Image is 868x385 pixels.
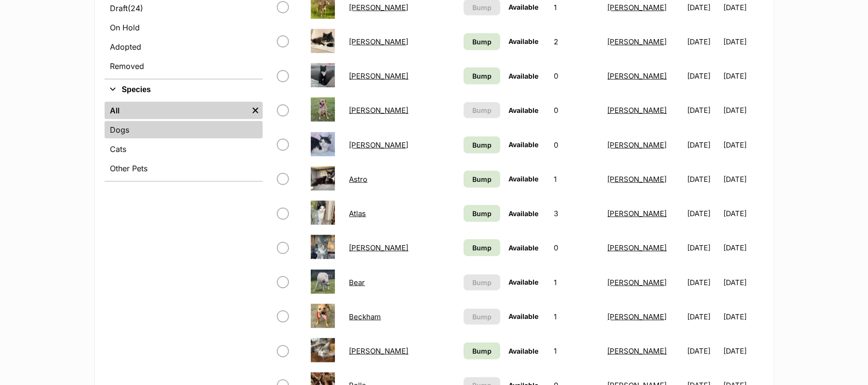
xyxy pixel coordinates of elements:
[683,197,722,230] td: [DATE]
[472,37,492,47] span: Bump
[472,277,492,288] span: Bump
[550,94,602,127] td: 0
[472,140,492,150] span: Bump
[349,37,409,46] a: [PERSON_NAME]
[723,25,762,58] td: [DATE]
[464,33,500,50] a: Bump
[464,275,500,290] button: Bump
[105,57,263,75] a: Removed
[683,59,722,93] td: [DATE]
[683,94,722,127] td: [DATE]
[723,94,762,127] td: [DATE]
[550,231,602,264] td: 0
[608,209,667,218] a: [PERSON_NAME]
[509,3,539,11] span: Available
[349,312,381,321] a: Beckham
[472,208,492,219] span: Bump
[723,59,762,93] td: [DATE]
[472,312,492,322] span: Bump
[509,347,539,355] span: Available
[472,2,492,13] span: Bump
[464,309,500,325] button: Bump
[608,243,667,252] a: [PERSON_NAME]
[723,197,762,230] td: [DATE]
[550,300,602,333] td: 1
[472,71,492,81] span: Bump
[550,25,602,58] td: 2
[608,71,667,81] a: [PERSON_NAME]
[608,106,667,115] a: [PERSON_NAME]
[105,140,263,158] a: Cats
[349,106,409,115] a: [PERSON_NAME]
[550,334,602,368] td: 1
[550,197,602,230] td: 3
[723,231,762,264] td: [DATE]
[464,102,500,118] button: Bump
[683,334,722,368] td: [DATE]
[349,243,409,252] a: [PERSON_NAME]
[105,100,263,181] div: Species
[550,266,602,299] td: 1
[349,3,409,12] a: [PERSON_NAME]
[464,68,500,84] a: Bump
[608,312,667,321] a: [PERSON_NAME]
[509,244,539,252] span: Available
[608,175,667,184] a: [PERSON_NAME]
[105,160,263,177] a: Other Pets
[723,266,762,299] td: [DATE]
[683,128,722,162] td: [DATE]
[472,346,492,356] span: Bump
[509,140,539,149] span: Available
[683,300,722,333] td: [DATE]
[248,102,263,119] a: Remove filter
[472,174,492,184] span: Bump
[105,38,263,55] a: Adopted
[464,239,500,256] a: Bump
[509,72,539,80] span: Available
[105,83,263,96] button: Species
[509,278,539,286] span: Available
[550,59,602,93] td: 0
[509,37,539,45] span: Available
[472,105,492,115] span: Bump
[550,163,602,196] td: 1
[509,209,539,218] span: Available
[683,231,722,264] td: [DATE]
[608,140,667,150] a: [PERSON_NAME]
[509,106,539,114] span: Available
[349,175,368,184] a: Astro
[349,209,366,218] a: Atlas
[349,346,409,356] a: [PERSON_NAME]
[349,71,409,81] a: [PERSON_NAME]
[105,19,263,36] a: On Hold
[683,266,722,299] td: [DATE]
[472,243,492,253] span: Bump
[349,140,409,150] a: [PERSON_NAME]
[723,128,762,162] td: [DATE]
[608,3,667,12] a: [PERSON_NAME]
[723,163,762,196] td: [DATE]
[105,102,248,119] a: All
[128,2,144,14] span: (24)
[464,343,500,359] a: Bump
[349,278,365,287] a: Bear
[105,121,263,138] a: Dogs
[509,312,539,320] span: Available
[683,163,722,196] td: [DATE]
[550,128,602,162] td: 0
[683,25,722,58] td: [DATE]
[509,175,539,183] span: Available
[723,300,762,333] td: [DATE]
[608,278,667,287] a: [PERSON_NAME]
[608,37,667,46] a: [PERSON_NAME]
[311,97,335,122] img: Archie
[723,334,762,368] td: [DATE]
[464,205,500,222] a: Bump
[464,171,500,188] a: Bump
[464,137,500,153] a: Bump
[608,346,667,356] a: [PERSON_NAME]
